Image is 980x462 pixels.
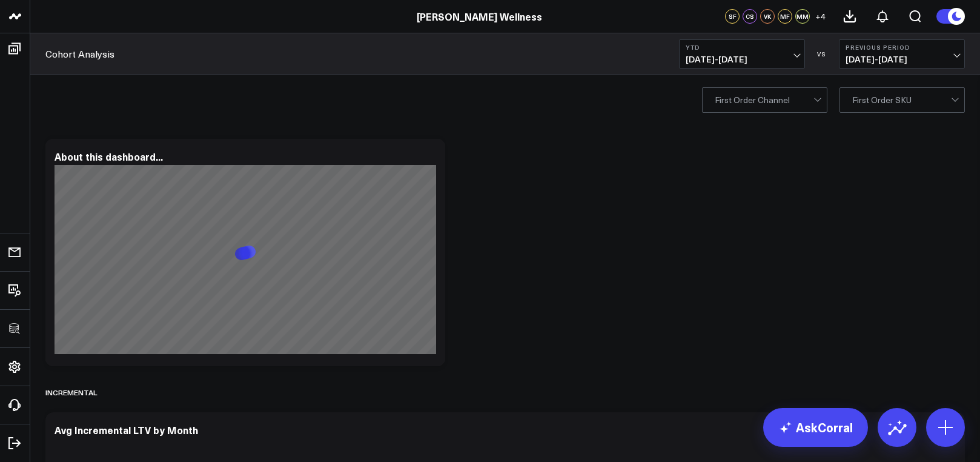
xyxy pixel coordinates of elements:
[725,9,740,24] div: SF
[55,150,163,163] div: About this dashboard...
[763,408,868,447] a: AskCorral
[679,39,805,69] button: YTD[DATE]-[DATE]
[811,50,833,58] div: VS
[45,378,97,406] div: Incremental
[846,44,958,51] b: Previous Period
[686,44,798,51] b: YTD
[743,9,757,24] div: CS
[778,9,792,24] div: MF
[813,9,827,24] button: +4
[45,47,114,61] a: Cohort Analysis
[815,12,826,21] span: + 4
[417,10,542,23] a: [PERSON_NAME] Wellness
[686,55,798,64] span: [DATE] - [DATE]
[795,9,810,24] div: MM
[846,55,958,64] span: [DATE] - [DATE]
[839,39,965,69] button: Previous Period[DATE]-[DATE]
[760,9,775,24] div: VK
[55,423,198,437] div: Avg Incremental LTV by Month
